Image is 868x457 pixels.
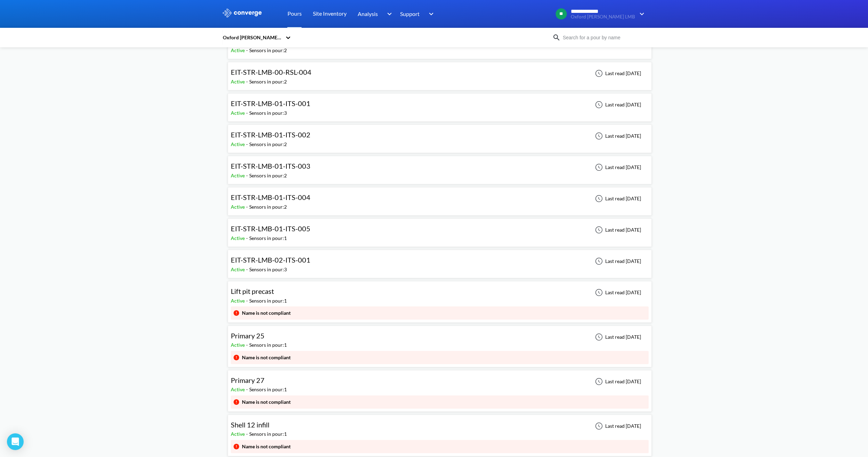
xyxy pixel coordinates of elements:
img: downArrow.svg [635,10,646,18]
a: Shell 12 infillActive-Sensors in pour:1Last read [DATE]Name is not compliant [228,444,652,450]
span: EIT-STR-LMB-00-RSL-004 [231,68,311,76]
div: Last read [DATE] [591,257,643,265]
div: Sensors in pour: 2 [249,141,287,148]
span: Active [231,204,246,210]
span: - [246,298,249,304]
div: Last read [DATE] [591,194,643,203]
span: - [246,47,249,53]
a: EIT-STR-LMB-01-ITS-001Active-Sensors in pour:3Last read [DATE] [228,101,652,107]
div: Last read [DATE] [591,101,643,109]
a: EIT-STR-LMB-02-ITS-001Active-Sensors in pour:3Last read [DATE] [228,258,652,264]
div: Sensors in pour: 3 [249,266,287,273]
span: Lift pit precast [231,287,274,295]
span: EIT-STR-LMB-01-ITS-001 [231,99,310,107]
span: Active [231,431,246,437]
img: downArrow.svg [382,10,394,18]
div: Last read [DATE] [591,377,643,386]
a: EIT-STR-LMB-01-ITS-002Active-Sensors in pour:2Last read [DATE] [228,133,652,138]
span: Active [231,79,246,85]
span: Active [231,141,246,147]
span: Active [231,47,246,53]
div: Sensors in pour: 1 [249,341,287,349]
div: Last read [DATE] [591,333,643,341]
span: - [246,141,249,147]
a: Primary 27Active-Sensors in pour:1Last read [DATE]Name is not compliant [228,400,652,406]
div: Name is not compliant [242,398,291,406]
span: Active [231,298,246,304]
div: Last read [DATE] [591,288,643,297]
div: Oxford [PERSON_NAME] LMB [222,34,282,41]
div: Last read [DATE] [591,69,643,78]
span: Active [231,386,246,392]
div: Sensors in pour: 2 [249,203,287,211]
div: Last read [DATE] [591,226,643,234]
input: Search for a pour by name [561,34,645,41]
span: EIT-STR-LMB-01-ITS-005 [231,224,310,233]
div: Name is not compliant [242,309,291,317]
div: Sensors in pour: 1 [249,297,287,305]
span: EIT-STR-LMB-02-ITS-001 [231,256,310,264]
span: Active [231,342,246,348]
div: Sensors in pour: 2 [249,78,287,86]
span: - [246,173,249,178]
a: EIT-STR-LMB-01-ITS-004Active-Sensors in pour:2Last read [DATE] [228,195,652,201]
span: Primary 27 [231,376,265,384]
div: Sensors in pour: 3 [249,109,287,117]
span: EIT-STR-LMB-01-ITS-004 [231,193,310,201]
span: - [246,386,249,392]
div: Open Intercom Messenger [7,433,24,450]
a: Lift pit precastActive-Sensors in pour:1Last read [DATE]Name is not compliant [228,311,652,317]
span: EIT-STR-LMB-01-ITS-003 [231,162,310,170]
span: Primary 25 [231,331,265,340]
a: EIT-STR-LMB-00-RSL-004Active-Sensors in pour:2Last read [DATE] [228,70,652,76]
span: - [246,110,249,116]
a: EIT-STR-LMB-01-ITS-003Active-Sensors in pour:2Last read [DATE] [228,164,652,170]
a: Primary 25Active-Sensors in pour:1Last read [DATE]Name is not compliant [228,355,652,361]
div: Sensors in pour: 2 [249,172,287,179]
img: downArrow.svg [424,10,436,18]
div: Last read [DATE] [591,163,643,171]
span: Shell 12 infill [231,420,269,429]
span: Analysis [358,9,378,18]
span: Oxford [PERSON_NAME] LMB [571,14,635,19]
div: Last read [DATE] [591,422,643,430]
span: Support [400,9,420,18]
span: Active [231,266,246,272]
span: - [246,266,249,272]
span: - [246,431,249,437]
span: - [246,204,249,210]
span: Active [231,173,246,178]
img: icon-search.svg [552,33,561,42]
span: EIT-STR-LMB-01-ITS-002 [231,130,310,139]
span: - [246,342,249,348]
img: logo_ewhite.svg [222,8,262,17]
div: Name is not compliant [242,354,291,361]
div: Sensors in pour: 2 [249,47,287,54]
div: Last read [DATE] [591,132,643,140]
a: EIT-STR-LMB-01-ITS-005Active-Sensors in pour:1Last read [DATE] [228,226,652,232]
span: Active [231,235,246,241]
div: Sensors in pour: 1 [249,234,287,242]
span: Active [231,110,246,116]
div: Sensors in pour: 1 [249,386,287,393]
div: Sensors in pour: 1 [249,430,287,438]
div: Name is not compliant [242,443,291,450]
span: - [246,235,249,241]
span: - [246,79,249,85]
